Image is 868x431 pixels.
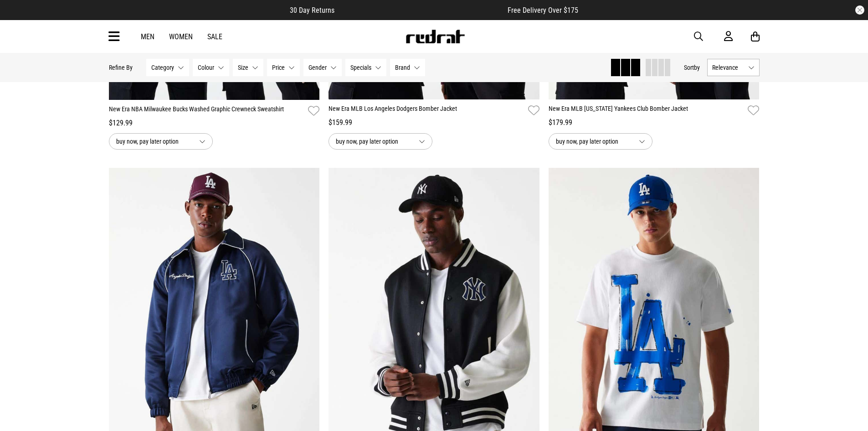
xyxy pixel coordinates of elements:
[116,136,192,147] span: buy now, pay later option
[508,6,578,15] span: Free Delivery Over $175
[7,4,35,31] button: Open LiveChat chat widget
[549,104,745,117] a: New Era MLB [US_STATE] Yankees Club Bomber Jacket
[272,64,285,71] span: Price
[336,136,411,147] span: buy now, pay later option
[290,6,334,15] span: 30 Day Returns
[198,64,214,71] span: Colour
[353,5,489,15] iframe: Customer reviews powered by Trustpilot
[303,59,342,76] button: Gender
[308,64,327,71] span: Gender
[109,64,133,71] p: Refine By
[556,136,632,147] span: buy now, pay later option
[109,133,213,150] button: buy now, pay later option
[350,64,371,71] span: Specials
[329,104,524,117] a: New Era MLB Los Angeles Dodgers Bomber Jacket
[238,64,248,71] span: Size
[549,117,760,128] div: $179.99
[146,59,189,76] button: Category
[151,64,174,71] span: Category
[109,118,320,129] div: $129.99
[549,133,652,150] button: buy now, pay later option
[390,59,425,76] button: Brand
[233,59,263,76] button: Size
[267,59,300,76] button: Price
[193,59,229,76] button: Colour
[109,104,305,118] a: New Era NBA Milwaukee Bucks Washed Graphic Crewneck Sweatshirt
[707,59,760,76] button: Relevance
[141,32,154,41] a: Men
[345,59,386,76] button: Specials
[169,32,193,41] a: Women
[684,62,700,73] button: Sortby
[395,64,410,71] span: Brand
[405,30,465,43] img: Redrat logo
[329,133,432,150] button: buy now, pay later option
[207,32,222,41] a: Sale
[712,64,745,71] span: Relevance
[694,64,700,71] span: by
[329,117,539,128] div: $159.99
